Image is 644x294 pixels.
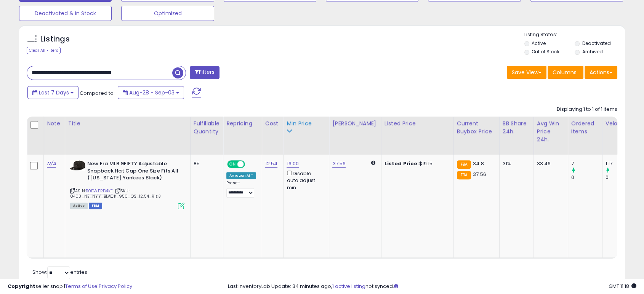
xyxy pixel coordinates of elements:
div: Current Buybox Price [457,120,496,136]
div: Last InventoryLab Update: 34 minutes ago, not synced. [228,283,637,290]
span: Last 7 Days [39,89,69,96]
div: Repricing [226,120,259,128]
div: Ordered Items [571,120,599,136]
small: FBA [457,160,471,169]
button: Aug-28 - Sep-03 [118,86,184,99]
label: Active [532,40,546,46]
span: | SKU: 0403_NE_NYY_BLACK_950_OS_12.54_Riz3 [70,188,161,199]
strong: Copyright [8,283,35,290]
a: 16.00 [287,160,299,168]
div: Title [68,120,187,128]
span: Columns [553,69,577,76]
a: Terms of Use [65,283,98,290]
div: ASIN: [70,160,184,208]
span: 37.56 [473,171,486,178]
small: FBA [457,171,471,179]
span: Show: entries [32,268,87,276]
span: All listings currently available for purchase on Amazon [70,203,88,209]
button: Last 7 Days [27,86,78,99]
span: FBM [89,203,103,209]
span: 34.8 [473,160,484,167]
label: Archived [582,48,603,55]
div: Clear All Filters [27,47,61,54]
div: $19.15 [384,160,448,167]
label: Out of Stock [532,48,559,55]
div: Listed Price [384,120,450,128]
button: Actions [585,66,617,79]
div: seller snap | | [8,283,132,290]
a: Privacy Policy [99,283,132,290]
div: Note [47,120,62,128]
span: Aug-28 - Sep-03 [129,89,175,96]
div: [PERSON_NAME] [332,120,378,128]
div: Amazon AI * [226,172,256,179]
b: New Era MLB 9FIFTY Adjustable Snapback Hat Cap One Size Fits All ([US_STATE] Yankees Black) [87,160,180,184]
div: Min Price [287,120,326,128]
span: ON [228,161,237,168]
div: 33.46 [537,160,562,167]
label: Deactivated [582,40,611,46]
div: Preset: [226,181,256,198]
button: Columns [548,66,583,79]
div: Avg Win Price 24h. [537,120,565,144]
div: Displaying 1 to 1 of 1 items [557,106,617,113]
a: 12.54 [265,160,278,168]
div: Velocity [606,120,633,128]
button: Filters [190,66,219,79]
div: BB Share 24h. [503,120,530,136]
button: Deactivated & In Stock [19,6,112,21]
div: Cost [265,120,280,128]
div: 0 [571,174,602,181]
h5: Listings [40,34,70,45]
span: 2025-09-12 11:18 GMT [609,283,636,290]
a: 37.56 [332,160,346,168]
span: OFF [244,161,256,168]
div: Fulfillable Quantity [194,120,220,136]
div: 0 [606,174,636,181]
button: Optimized [121,6,214,21]
a: N/A [47,160,56,168]
span: Compared to: [80,89,115,97]
button: Save View [507,66,546,79]
div: 1.17 [606,160,636,167]
a: 1 active listing [332,283,365,290]
a: B0BWFRD4KF [86,188,113,194]
div: 31% [503,160,528,167]
img: 41I4h7LmsKL._SL40_.jpg [70,160,85,171]
b: Listed Price: [384,160,419,167]
div: 7 [571,160,602,167]
p: Listing States: [524,31,625,38]
div: Disable auto adjust min [287,169,323,191]
div: 85 [194,160,217,167]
